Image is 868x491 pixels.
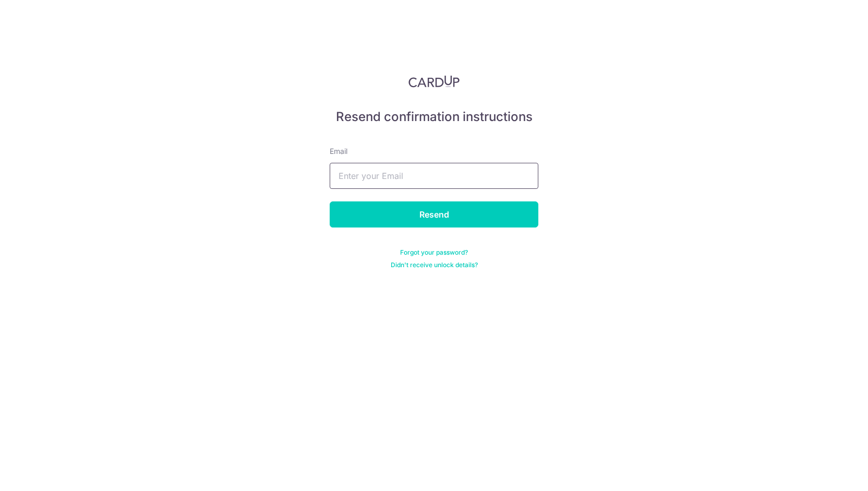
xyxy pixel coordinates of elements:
[330,201,538,227] input: Resend
[330,163,538,189] input: Enter your Email
[391,261,478,269] a: Didn't receive unlock details?
[330,109,538,125] h5: Resend confirmation instructions
[408,75,460,88] img: CardUp Logo
[400,248,468,257] a: Forgot your password?
[330,146,347,157] label: Email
